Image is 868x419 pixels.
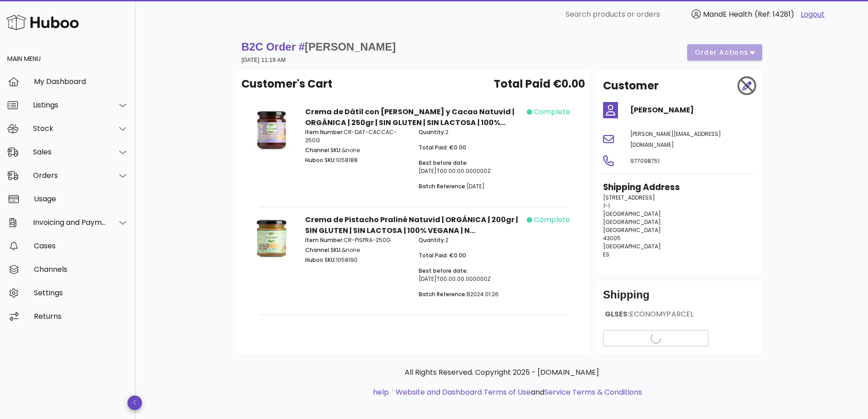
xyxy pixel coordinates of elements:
[305,246,408,254] p: &none
[6,13,79,32] img: Huboo Logo
[419,267,521,283] p: [DATE]T00:00:00.000000Z
[34,289,128,297] div: Settings
[33,218,107,227] div: Invoicing and Payments
[630,309,694,319] span: ECONOMYPARCEL
[603,210,661,218] span: [GEOGRAPHIC_DATA]
[305,236,344,244] span: Item Number:
[305,156,408,164] p: 1058188
[419,236,521,244] p: 2
[419,128,521,136] p: 2
[419,144,466,151] span: Total Paid: €0.00
[419,159,521,175] p: [DATE]T00:00:00.000000Z
[603,194,655,201] span: [STREET_ADDRESS]
[34,265,128,274] div: Channels
[755,9,794,19] span: (Ref: 14281)
[249,107,294,152] img: Product Image
[603,288,755,309] div: Shipping
[419,182,467,190] span: Batch Reference:
[603,226,661,234] span: [GEOGRAPHIC_DATA]
[419,182,521,191] p: [DATE]
[630,130,721,149] span: [PERSON_NAME][EMAIL_ADDRESS][DOMAIN_NAME]
[34,77,128,86] div: My Dashboard
[305,246,342,254] span: Channel SKU:
[34,312,128,321] div: Returns
[494,76,585,92] span: Total Paid €0.00
[305,107,514,128] strong: Crema de Dátil con [PERSON_NAME] y Cacao Natuvid | ORGÁNICA | 250gr | SIN GLUTEN | SIN LACTOSA | ...
[241,57,286,63] small: [DATE] 11:19 AM
[305,128,408,144] p: CR-DAT-CACCAC-250G
[419,236,445,244] span: Quantity:
[603,242,661,250] span: [GEOGRAPHIC_DATA]
[396,387,531,397] a: Website and Dashboard Terms of Use
[33,148,107,156] div: Sales
[305,41,396,53] span: [PERSON_NAME]
[419,267,468,275] span: Best before date:
[34,195,128,203] div: Usage
[544,387,642,397] a: Service Terms & Conditions
[34,242,128,250] div: Cases
[33,101,107,109] div: Listings
[373,387,389,397] a: help
[534,107,570,117] span: complete
[603,251,609,258] span: ES
[305,146,342,154] span: Channel SKU:
[419,159,468,167] span: Best before date:
[801,9,825,20] a: Logout
[305,128,344,136] span: Item Number:
[603,309,755,326] div: GLSES:
[603,218,661,226] span: [GEOGRAPHIC_DATA]
[241,41,396,53] strong: B2C Order #
[534,214,570,225] span: complete
[305,214,518,236] strong: Crema de Pistacho Praliné Natuvid | ORGÁNICA | 200gr | SIN GLUTEN | SIN LACTOSA | 100% VEGANA | N...
[703,9,752,19] span: MandE Health
[603,202,610,209] span: 1-1
[305,256,336,264] span: Huboo SKU:
[243,367,760,378] p: All Rights Reserved. Copyright 2025 - [DOMAIN_NAME]
[603,234,621,242] span: 43005
[630,105,755,116] h4: [PERSON_NAME]
[249,214,294,260] img: Product Image
[305,256,408,264] p: 1058190
[305,146,408,154] p: &none
[630,157,660,165] span: 977098751
[419,290,521,298] p: B2024.01.26
[419,128,445,136] span: Quantity:
[392,387,642,398] li: and
[241,76,332,92] span: Customer's Cart
[33,171,107,180] div: Orders
[603,181,755,194] h3: Shipping Address
[305,236,408,244] p: CR-PISPRA-250G
[419,290,467,298] span: Batch Reference:
[33,124,107,133] div: Stock
[419,251,466,259] span: Total Paid: €0.00
[305,156,336,164] span: Huboo SKU:
[603,78,659,94] h2: Customer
